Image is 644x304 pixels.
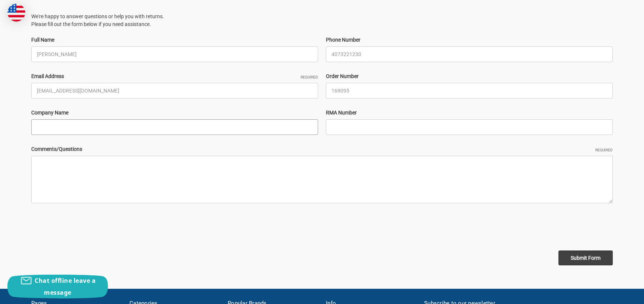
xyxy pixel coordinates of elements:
label: Email Address [31,72,318,80]
button: Chat offline leave a message [7,275,108,298]
img: duty and tax information for United States [7,4,25,22]
small: Required [595,147,613,153]
p: We're happy to answer questions or help you with returns. Please fill out the form below if you n... [31,13,613,28]
span: Chat offline leave a message [35,276,96,297]
label: Order Number [326,72,613,80]
label: RMA Number [326,109,613,117]
label: Comments/Questions [31,145,613,153]
label: Full Name [31,36,318,44]
iframe: reCAPTCHA [31,214,144,243]
small: Required [301,74,318,80]
label: Phone Number [326,36,613,44]
input: Submit Form [558,250,613,265]
label: Company Name [31,109,318,117]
